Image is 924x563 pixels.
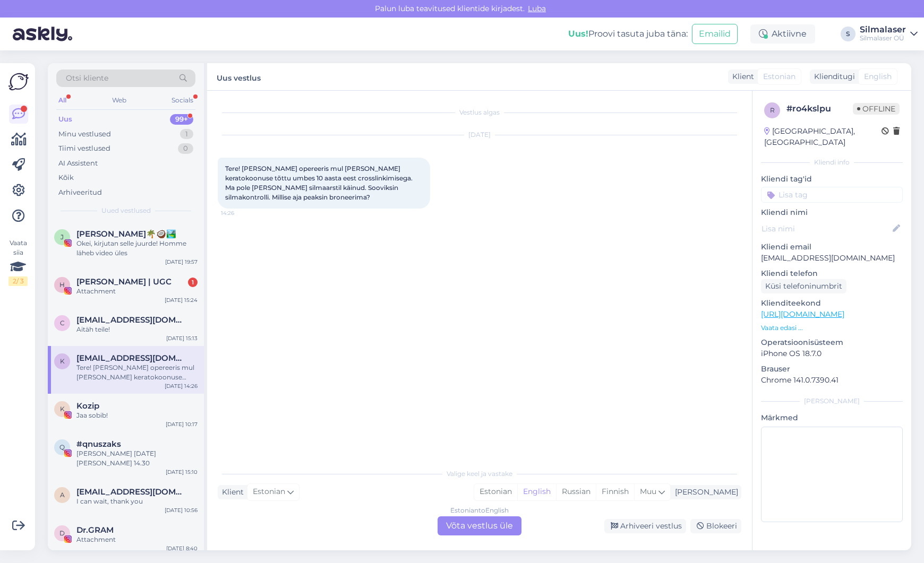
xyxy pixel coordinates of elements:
span: English [864,71,892,82]
div: All [56,93,69,107]
span: Muu [640,487,656,496]
input: Lisa nimi [762,223,891,235]
span: Otsi kliente [66,73,108,84]
div: Attachment [76,287,198,296]
span: Janete Aas🌴🥥🏞️ [76,229,176,239]
a: SilmalaserSilmalaser OÜ [860,25,918,42]
div: 1 [188,278,198,287]
div: Finnish [596,484,634,500]
span: D [59,529,65,537]
span: 14:26 [221,209,261,217]
div: Vaata siia [8,238,28,286]
div: Valige keel ja vastake [218,469,741,479]
p: Märkmed [761,412,903,423]
div: [DATE] 14:26 [165,382,198,390]
p: Kliendi nimi [761,207,903,218]
img: Askly Logo [8,72,29,92]
span: aulikkihellberg@hotmail.com [76,487,187,497]
div: [DATE] 10:17 [166,420,198,428]
div: Okei, kirjutan selle juurde! Homme läheb video üles [76,239,198,258]
div: Russian [556,484,596,500]
div: Arhiveeritud [58,187,102,198]
span: J [61,233,64,241]
span: #qnuszaks [76,439,121,449]
div: Attachment [76,535,198,544]
label: Uus vestlus [217,70,261,84]
span: C [60,319,65,327]
div: Silmalaser [860,25,906,34]
span: Estonian [763,71,795,82]
span: Helge Kalde | UGC [76,277,172,287]
div: Kõik [58,172,74,183]
div: [PERSON_NAME] [761,396,903,406]
div: Klient [728,71,754,82]
span: q [59,443,65,451]
p: Kliendi email [761,241,903,253]
div: Web [110,93,129,107]
div: AI Assistent [58,158,98,169]
p: Vaata edasi ... [761,323,903,333]
p: Operatsioonisüsteem [761,337,903,348]
div: [DATE] 15:24 [165,296,198,304]
div: [DATE] 19:57 [165,258,198,266]
div: Klienditugi [810,71,855,82]
div: [DATE] 10:56 [165,506,198,514]
div: [DATE] 15:10 [166,468,198,476]
span: Caroline48250@hotmail.com [76,315,187,325]
div: [GEOGRAPHIC_DATA], [GEOGRAPHIC_DATA] [764,126,882,148]
div: 99+ [170,114,193,125]
div: 1 [180,129,193,140]
div: Aktiivne [750,24,815,44]
span: K [60,405,65,413]
div: Kliendi info [761,158,903,167]
div: Uus [58,114,72,125]
span: Estonian [253,486,285,498]
div: Tere! [PERSON_NAME] opereeris mul [PERSON_NAME] keratokoonuse tõttu umbes 10 aasta eest crosslink... [76,363,198,382]
span: Kozip [76,401,99,411]
div: Proovi tasuta juba täna: [568,28,688,40]
span: Dr.GRAM [76,525,114,535]
p: [EMAIL_ADDRESS][DOMAIN_NAME] [761,253,903,264]
div: I can wait, thank you [76,497,198,506]
span: H [59,281,65,289]
div: Blokeeri [690,519,741,533]
span: karlerik.tender@gmail.com [76,353,187,363]
div: Küsi telefoninumbrit [761,279,846,293]
div: [DATE] 8:40 [166,544,198,552]
div: Estonian to English [450,506,509,515]
div: [PERSON_NAME] [671,487,738,498]
span: k [60,357,65,365]
span: a [60,491,65,499]
div: [PERSON_NAME] [DATE][PERSON_NAME] 14.30 [76,449,198,468]
div: S [841,27,855,41]
div: Aitäh teile! [76,325,198,334]
div: Klient [218,487,244,498]
p: Kliendi telefon [761,268,903,279]
span: Tere! [PERSON_NAME] opereeris mul [PERSON_NAME] keratokoonuse tõttu umbes 10 aasta eest crosslink... [225,164,414,201]
div: [DATE] 15:13 [166,334,198,342]
div: 2 / 3 [8,276,28,286]
p: Chrome 141.0.7390.41 [761,375,903,386]
p: iPhone OS 18.7.0 [761,348,903,359]
div: 0 [178,143,193,154]
a: [URL][DOMAIN_NAME] [761,309,844,319]
p: Brauser [761,363,903,375]
input: Lisa tag [761,187,903,203]
button: Emailid [692,24,738,44]
div: Minu vestlused [58,129,111,140]
div: Tiimi vestlused [58,143,110,154]
div: Arhiveeri vestlus [604,519,686,533]
div: [DATE] [218,130,741,140]
div: Jaa sobib! [76,411,198,420]
span: Luba [525,4,549,13]
div: English [517,484,556,500]
span: r [770,106,775,114]
b: Uus! [568,29,588,39]
div: Estonian [474,484,517,500]
p: Kliendi tag'id [761,174,903,185]
span: Uued vestlused [101,206,151,215]
div: Vestlus algas [218,108,741,117]
span: Offline [853,103,900,115]
div: Socials [169,93,195,107]
div: Silmalaser OÜ [860,34,906,42]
